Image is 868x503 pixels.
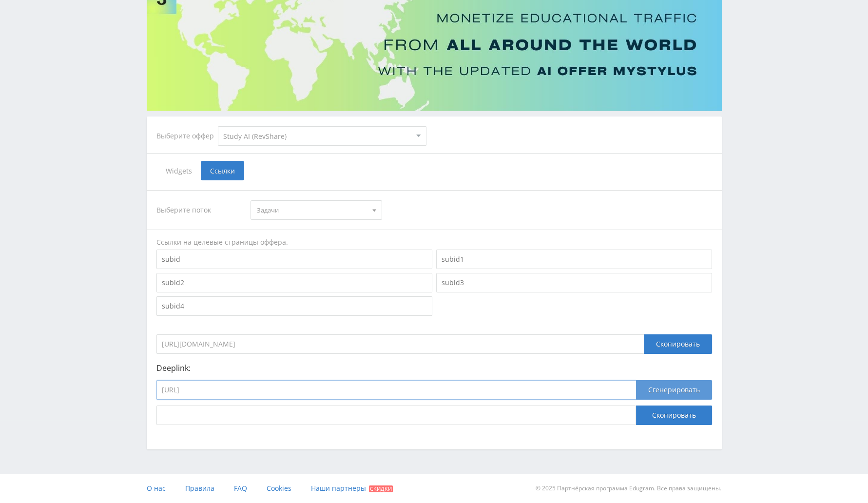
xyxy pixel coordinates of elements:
[156,296,432,316] input: subid4
[156,161,201,180] span: Widgets
[311,474,393,503] a: Наши партнеры Скидки
[234,484,247,493] span: FAQ
[156,250,432,269] input: subid
[156,200,241,220] div: Выберите поток
[234,474,247,503] a: FAQ
[156,132,218,140] div: Выберите оффер
[439,474,721,503] div: © 2025 Партнёрская программа Edugram. Все права защищены.
[156,273,432,292] input: subid2
[436,250,712,269] input: subid1
[644,334,712,354] div: Скопировать
[267,484,291,493] span: Cookies
[156,364,712,372] p: Deeplink:
[257,201,367,219] span: Задачи
[267,474,291,503] a: Cookies
[185,474,214,503] a: Правила
[311,484,366,493] span: Наши партнеры
[201,161,244,180] span: Ссылки
[147,474,166,503] a: О нас
[185,484,214,493] span: Правила
[636,380,712,400] button: Сгенерировать
[147,484,166,493] span: О нас
[369,485,393,492] span: Скидки
[156,237,712,247] div: Ссылки на целевые страницы оффера.
[636,406,712,425] button: Скопировать
[436,273,712,292] input: subid3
